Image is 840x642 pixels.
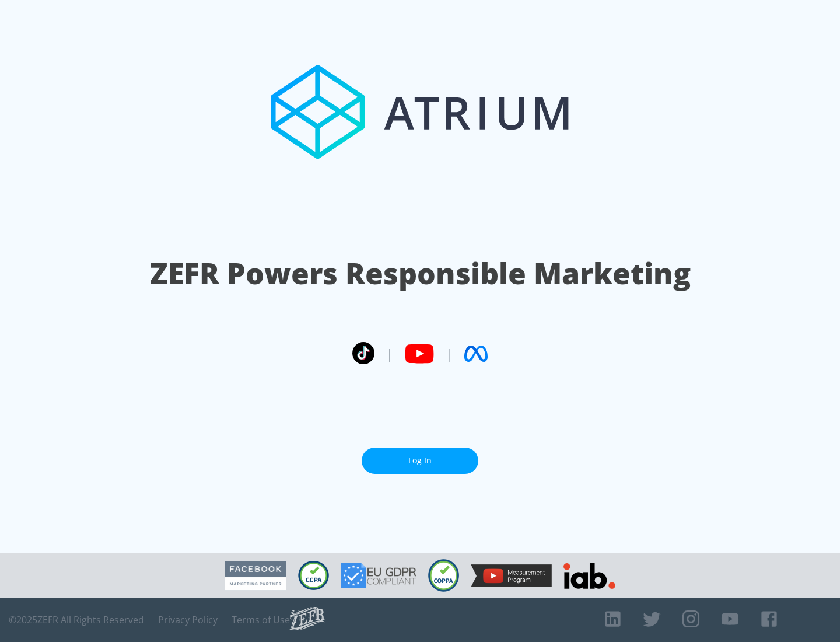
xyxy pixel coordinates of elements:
a: Log In [362,448,478,474]
img: CCPA Compliant [298,561,329,590]
span: © 2025 ZEFR All Rights Reserved [9,614,144,626]
a: Terms of Use [232,614,290,626]
img: COPPA Compliant [428,559,459,592]
span: | [386,345,393,362]
span: | [446,345,453,362]
a: Privacy Policy [158,614,218,626]
img: YouTube Measurement Program [471,564,552,587]
h1: ZEFR Powers Responsible Marketing [150,253,691,294]
img: IAB [563,563,615,589]
img: Facebook Marketing Partner [225,561,286,591]
img: GDPR Compliant [341,563,416,588]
